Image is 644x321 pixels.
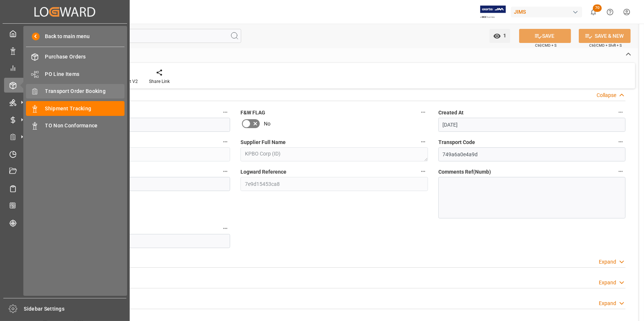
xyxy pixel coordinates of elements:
a: Sailing Schedules [4,181,126,195]
button: Supplier Full Name [418,137,428,147]
button: Transport Code [616,137,625,147]
span: Purchase Orders [45,53,125,61]
a: Purchase Orders [26,50,125,64]
span: F&W FLAG [240,109,265,117]
input: Search Fields [34,29,241,43]
button: JIMS [511,5,585,19]
button: F&W FLAG [418,107,428,117]
span: 70 [593,4,602,12]
span: Ctrl/CMD + S [535,43,557,48]
span: Shipment Tracking [45,105,125,113]
div: Expand [599,258,616,266]
div: Expand [599,300,616,307]
span: Comments Ref(Numb) [438,168,491,176]
button: Help Center [602,4,618,20]
textarea: KPBO Corp (ID) [240,147,428,161]
span: Transport Order Booking [45,87,125,95]
div: Collapse [597,91,616,99]
a: My Cockpit [4,26,126,41]
a: Data Management [4,43,126,58]
span: Ctrl/CMD + Shift + S [589,43,622,48]
a: TO Non Conformance [26,118,125,133]
a: Timeslot Management V2 [4,147,126,161]
button: SAVE & NEW [579,29,631,43]
button: Logward Reference [418,167,428,176]
span: Back to main menu [40,33,90,40]
div: JIMS [511,7,582,17]
a: PO Line Items [26,67,125,81]
button: JAM Shipment Number [220,167,230,176]
span: TO Non Conformance [45,122,125,130]
a: Transport Order Booking [26,84,125,98]
span: Sidebar Settings [24,305,127,313]
a: Tracking Shipment [4,215,126,230]
a: My Reports [4,61,126,75]
span: Logward Reference [240,168,286,176]
input: DD-MM-YYYY [438,118,625,132]
span: Supplier Full Name [240,138,286,146]
button: show 70 new notifications [585,4,602,20]
button: Created At [616,107,625,117]
button: open menu [489,29,510,43]
a: CO2 Calculator [4,198,126,213]
button: Comments Ref(Numb) [616,167,625,176]
span: No [264,120,270,128]
button: JAM Reference Number [220,107,230,117]
button: Supplier Number [220,137,230,147]
button: Pickup Number [220,224,230,233]
a: Shipment Tracking [26,101,125,116]
div: Share Link [149,78,170,85]
span: 1 [501,33,507,39]
span: Created At [438,109,464,117]
img: Exertis%20JAM%20-%20Email%20Logo.jpg_1722504956.jpg [480,6,506,19]
a: Document Management [4,164,126,178]
button: SAVE [519,29,571,43]
div: Expand [599,279,616,287]
span: Transport Code [438,138,475,146]
span: PO Line Items [45,70,125,78]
